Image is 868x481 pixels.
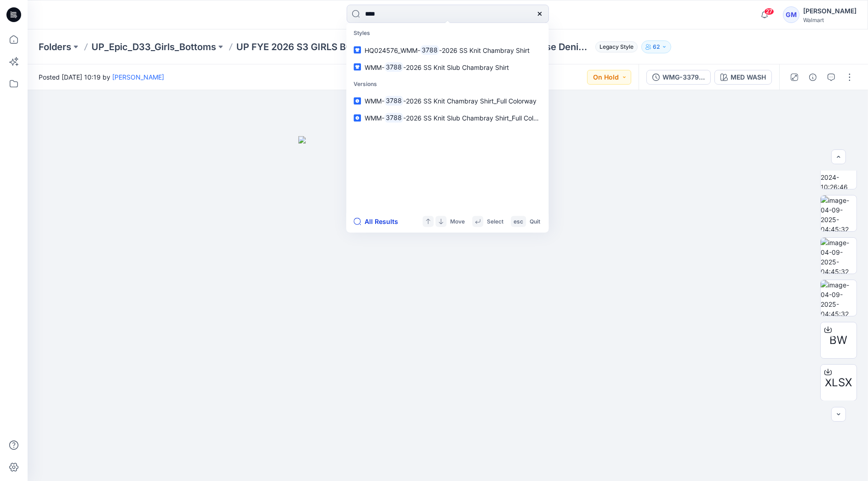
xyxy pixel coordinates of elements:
a: WMM-3788-2026 SS Knit Slub Chambray Shirt [348,58,547,75]
a: [PERSON_NAME] [112,73,164,81]
span: -2026 SS Knit Slub Chambray Shirt [403,63,509,71]
span: -2026 SS Knit Slub Chambray Shirt_Full Colorway [403,114,552,122]
img: turntable-09-10-2024-10:26:46 [821,153,857,189]
div: MED WASH [731,72,766,82]
img: image-04-09-2025-04:45:32 [821,238,857,274]
p: Quit [530,217,540,226]
img: eyJhbGciOiJIUzI1NiIsImtpZCI6IjAiLCJzbHQiOiJzZXMiLCJ0eXAiOiJKV1QifQ.eyJkYXRhIjp7InR5cGUiOiJzdG9yYW... [298,136,597,481]
p: 62 [653,42,660,52]
a: WMM-3788-2026 SS Knit Chambray Shirt_Full Colorway [348,92,547,109]
p: esc [514,217,523,226]
div: GM [783,6,799,23]
button: 62 [641,40,671,53]
mark: 3788 [384,96,403,106]
mark: 3788 [384,62,403,72]
a: Folders [39,40,71,53]
button: All Results [354,216,404,227]
span: WMM- [365,97,384,105]
span: XLSX [825,374,852,391]
button: Details [805,70,820,85]
mark: 3788 [384,113,403,123]
span: WMM- [365,114,384,122]
span: BW [830,332,848,349]
p: Select [487,217,503,226]
mark: 3788 [420,45,439,55]
span: -2026 SS Knit Chambray Shirt [439,46,530,54]
span: WMM- [365,63,384,71]
div: [PERSON_NAME] [803,6,857,17]
span: Posted [DATE] 10:19 by [39,72,164,82]
button: Legacy Style [592,40,638,53]
a: HQ024576_WMM-3788-2026 SS Knit Chambray Shirt [348,41,547,58]
button: WMG-3379-2025_ADM FULL_Low Rise Denim Shorts_Opt2-Rolled Cuff [646,70,711,85]
img: image-04-09-2025-04:45:32 [821,280,857,316]
a: WMM-3788-2026 SS Knit Slub Chambray Shirt_Full Colorway [348,109,547,126]
span: Legacy Style [595,41,638,52]
p: Styles [348,25,547,42]
a: UP_Epic_D33_Girls_Bottoms [91,40,216,53]
span: HQ024576_WMM- [365,46,420,54]
div: Walmart [803,17,857,23]
p: Versions [348,75,547,92]
span: 27 [764,8,774,15]
button: MED WASH [714,70,772,85]
a: UP FYE 2026 S3 GIRLS BOTTOMS [236,40,385,53]
div: WMG-3379-2025_ADM FULL_Low Rise Denim Shorts_Opt2-Rolled Cuff [662,72,705,82]
span: -2026 SS Knit Chambray Shirt_Full Colorway [403,97,537,105]
img: image-04-09-2025-04:45:32 [821,195,857,231]
p: Move [450,217,465,226]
